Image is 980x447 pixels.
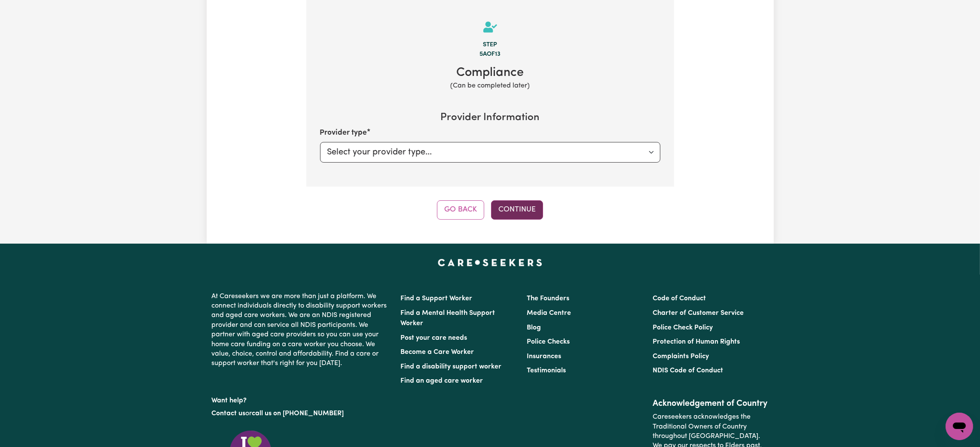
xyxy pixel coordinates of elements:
p: At Careseekers we are more than just a platform. We connect individuals directly to disability su... [212,288,391,372]
div: (Can be completed later) [320,81,660,91]
iframe: Button to launch messaging window, conversation in progress [946,413,973,440]
a: Insurances [527,353,561,360]
a: Find a disability support worker [401,363,502,370]
a: Protection of Human Rights [653,338,740,345]
p: or [212,405,391,422]
a: Find a Support Worker [401,295,473,302]
p: Want help? [212,393,391,405]
a: Contact us [212,410,246,417]
button: Go Back [437,200,484,219]
h2: Acknowledgement of Country [653,399,768,409]
a: Become a Care Worker [401,349,474,356]
h2: Compliance [320,66,660,81]
label: Provider type [320,127,367,139]
div: 5a of 13 [320,50,660,59]
a: Charter of Customer Service [653,310,744,317]
div: Step [320,40,660,50]
a: Blog [527,324,541,331]
a: Police Check Policy [653,324,713,331]
a: Police Checks [527,338,570,345]
a: call us on [PHONE_NUMBER] [252,410,344,417]
a: Code of Conduct [653,295,706,302]
a: NDIS Code of Conduct [653,367,723,374]
a: Find a Mental Health Support Worker [401,310,495,327]
a: Complaints Policy [653,353,709,360]
a: Careseekers home page [438,259,542,266]
button: Continue [491,200,543,219]
a: Post your care needs [401,335,467,341]
a: Media Centre [527,310,571,317]
a: Testimonials [527,367,566,374]
a: Find an aged care worker [401,378,483,384]
a: The Founders [527,295,569,302]
h4: Provider Information [320,112,660,124]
